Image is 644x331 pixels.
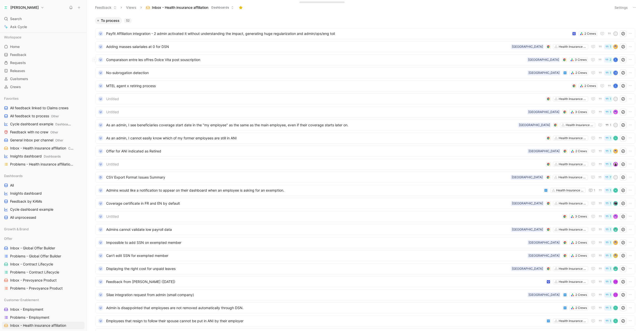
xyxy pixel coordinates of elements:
[559,279,587,284] div: Health Insurance Affiliation
[106,292,526,298] span: Silae integration request from admin (small company)
[4,297,39,302] span: Customer Enablement
[10,138,63,143] span: General Inbox per channel
[95,315,635,326] a: UEmployees that resign to follow their spouse cannot be put in ANI by their employerHealth Insura...
[2,190,85,197] a: Insights dashboard
[152,5,208,10] span: Inbox - Health insurance affiliation
[95,302,635,313] a: UAdmin is disappointed that employees are not removed automatically through DSN.2 Crews1N
[614,189,617,192] div: N
[614,228,617,231] img: avatar
[614,32,617,35] div: M
[2,160,85,168] a: Problems - Health insurance affiliationCustomer Enablement
[95,276,635,287] a: UFeedback from [PERSON_NAME] ([DATE])Health Insurance Affiliation1L
[2,51,85,59] a: Feedback
[604,122,612,128] button: 1
[10,76,28,81] span: Customers
[10,315,49,320] span: Problems - Employment
[614,149,617,153] img: avatar
[614,241,617,244] img: avatar
[610,215,611,218] span: 1
[2,136,85,144] a: General Inbox per channelOther
[124,18,132,23] div: 52
[528,57,559,62] div: [GEOGRAPHIC_DATA]
[10,52,26,57] span: Feedback
[98,31,103,36] div: U
[2,235,85,292] div: OfferInbox - Global Offer BuilderProblems - Global Offer BuilderInbox - Contract LifecycleProblem...
[614,123,617,127] div: V
[98,279,103,284] div: U
[95,289,635,300] a: USilae integration request from admin (small company)2 Crews[GEOGRAPHIC_DATA]1C
[95,211,635,222] a: UUntitled3 Crews1avatar
[98,70,103,75] div: U
[10,254,61,259] span: Problems - Global Offer Builder
[10,122,71,127] span: Cycle dashboard example
[614,45,617,48] img: avatar
[2,235,85,242] div: Offer
[594,189,595,192] span: 1
[106,213,560,219] span: Untitled
[604,266,612,271] button: 1
[10,16,22,22] span: Search
[610,189,611,192] span: 1
[604,109,612,115] button: 1
[2,23,85,31] a: Ask Cycle
[95,67,635,78] a: UNo-subrogation detection2 Crews[GEOGRAPHIC_DATA]1M
[10,68,25,73] span: Releases
[614,136,617,140] div: N
[604,57,612,63] button: 2
[95,250,635,261] a: UCan't edit SSN for exempted member2 Crews[GEOGRAPHIC_DATA]1avatar
[512,266,543,271] div: [GEOGRAPHIC_DATA]
[2,112,85,120] a: All feedback to processOther
[98,253,103,258] div: U
[610,228,611,231] span: 1
[10,270,59,275] span: Problems - Contract Lifecycle
[604,44,612,49] button: 1
[10,5,39,10] h1: [PERSON_NAME]
[2,104,85,112] a: All feedback linked to Claims crews
[95,106,635,118] a: UUntitled3 Crews[GEOGRAPHIC_DATA]1avatar
[10,207,53,212] span: Cycle dashboard example
[575,240,587,245] div: 2 Crews
[98,44,103,49] div: U
[2,198,85,205] a: Feedback by KAMs
[106,70,526,76] span: No-subrogation detection
[610,176,611,179] span: 7
[610,150,611,153] span: 1
[4,35,21,40] span: Workspace
[614,110,617,114] img: avatar
[529,240,559,245] div: [GEOGRAPHIC_DATA]
[604,148,612,154] button: 1
[559,96,587,101] div: Health Insurance Affiliation
[144,4,236,11] button: Inbox - Health insurance affiliationDashboards
[559,44,587,49] div: Health Insurance Affiliation
[604,305,612,311] button: 1
[614,58,617,62] div: a
[51,114,59,118] span: Other
[106,161,544,167] span: Untitled
[512,201,543,206] div: [GEOGRAPHIC_DATA]
[106,200,509,206] span: Coverage certificate in FR and EN by default
[95,17,122,24] button: To process
[2,285,85,292] a: Problems - Prevoyance Product
[2,314,85,321] a: Problems - Employment
[575,149,587,154] div: 2 Crews
[2,225,85,233] div: Growth & Brand
[604,135,612,141] button: 1
[584,83,596,88] div: 2 Crews
[10,246,55,251] span: Inbox - Global Offer Builder
[604,201,612,206] button: 1
[93,4,119,11] button: Feedback
[55,122,72,126] span: Dashboards
[106,148,526,154] span: Offer for ANI indicated as Retired
[2,172,85,221] div: DashboardsAllInsights dashboardFeedback by KAMsCycle dashboard exampleAll unprocessed
[2,75,85,83] a: Customers
[614,306,617,310] div: N
[95,93,635,104] a: UUntitledHealth Insurance Affiliation1A
[558,175,587,180] div: Health Insurance Affiliation
[106,187,541,193] span: Admins would like a notification to appear on their dashboard when an employee is asking for an e...
[95,28,635,39] a: UPayfit Affiliation integration - 2 admin activated it without understanding the impact, generati...
[10,215,36,220] span: All unprocessed
[512,175,543,180] div: [GEOGRAPHIC_DATA]
[559,162,587,167] div: Health Insurance Affiliation
[2,206,85,213] a: Cycle dashboard example
[2,252,85,260] a: Problems - Global Offer Builder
